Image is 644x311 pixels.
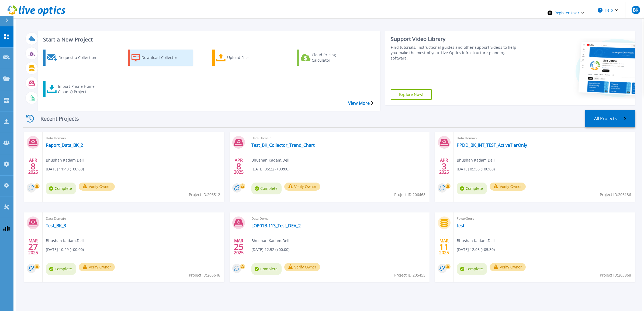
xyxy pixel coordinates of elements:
span: [DATE] 05:56 (+00:00) [457,166,495,172]
div: Download Collector [141,51,185,64]
span: Data Domain [46,135,221,141]
button: Verify Owner [79,263,115,271]
span: Project ID: 206512 [189,192,220,198]
span: Complete [251,263,282,275]
div: Import Phone Home CloudIQ Project [58,82,101,96]
span: BK [633,8,638,12]
a: Report_Data_BK_2 [46,142,83,148]
span: 8 [236,164,241,169]
span: [DATE] 06:22 (+00:00) [251,166,289,172]
span: Project ID: 205646 [189,272,220,278]
span: Bhushan Kadam , Dell [251,157,289,163]
span: Project ID: 205455 [394,272,425,278]
div: APR 2025 [28,156,38,176]
span: Complete [457,263,487,275]
span: [DATE] 12:52 (+00:00) [251,247,289,253]
button: Help [591,2,625,18]
span: 8 [31,164,36,169]
span: 27 [28,244,38,249]
a: All Projects [585,110,635,127]
span: Project ID: 206136 [600,192,631,198]
span: 25 [234,244,244,249]
div: APR 2025 [234,156,244,176]
a: Test_BK_3 [46,223,66,228]
h3: Start a New Project [43,37,373,43]
div: MAR 2025 [28,237,38,257]
span: Bhushan Kadam , Dell [46,238,84,244]
span: [DATE] 10:29 (+00:00) [46,247,84,253]
span: 3 [442,164,446,169]
button: Verify Owner [490,183,526,191]
span: Project ID: 203868 [600,272,631,278]
a: View More [348,101,373,106]
span: [DATE] 11:40 (+00:00) [46,166,84,172]
a: Explore Now! [391,89,432,100]
div: MAR 2025 [439,237,449,257]
span: Complete [46,263,76,275]
span: Bhushan Kadam , Dell [457,238,495,244]
button: Verify Owner [79,183,115,191]
div: Upload Files [227,51,270,64]
button: Verify Owner [490,263,526,271]
a: Cloud Pricing Calculator [297,50,362,66]
span: Bhushan Kadam , Dell [457,157,495,163]
span: PowerStore [457,216,632,222]
span: Data Domain [46,216,221,222]
div: Find tutorials, instructional guides and other support videos to help you make the most of your L... [391,45,520,61]
span: Project ID: 206468 [394,192,425,198]
span: Data Domain [251,135,427,141]
span: Data Domain [251,216,427,222]
span: Complete [251,183,282,194]
div: MAR 2025 [234,237,244,257]
div: APR 2025 [439,156,449,176]
a: Request a Collection [43,50,108,66]
span: Data Domain [457,135,632,141]
div: Recent Projects [23,112,88,125]
button: Verify Owner [284,263,320,271]
span: 11 [439,244,449,249]
a: Upload Files [212,50,278,66]
div: Support Video Library [391,36,520,43]
div: Request a Collection [58,51,102,64]
span: Bhushan Kadam , Dell [251,238,289,244]
div: Register User [541,2,591,24]
a: test [457,223,465,228]
div: Cloud Pricing Calculator [312,51,355,64]
a: Test_BK_Collector_Trend_Chart [251,142,315,148]
span: Complete [457,183,487,194]
a: LOP01B-113_Test_DEV_2 [251,223,301,228]
span: [DATE] 12:08 (+05:30) [457,247,495,253]
button: Verify Owner [284,183,320,191]
a: Download Collector [128,50,193,66]
a: PPDD_BK_INT_TEST_ActiveTierOnly [457,142,527,148]
span: Bhushan Kadam , Dell [46,157,84,163]
span: Complete [46,183,76,194]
